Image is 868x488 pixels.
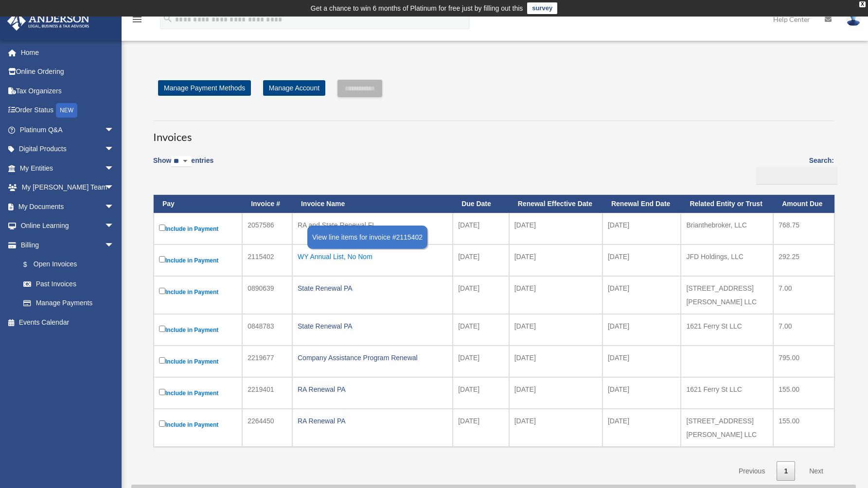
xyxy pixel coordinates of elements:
input: Include in Payment [159,288,165,294]
input: Include in Payment [159,357,165,364]
th: Invoice #: activate to sort column ascending [242,195,292,213]
td: [DATE] [602,409,681,447]
div: RA and State Renewal FL [298,218,447,232]
label: Include in Payment [159,286,237,298]
th: Pay: activate to sort column descending [154,195,242,213]
input: Search: [756,167,837,185]
input: Include in Payment [159,420,165,427]
h3: Invoices [153,121,834,145]
div: Get a chance to win 6 months of Platinum for free just by filling out this [311,2,523,14]
span: arrow_drop_down [105,178,124,198]
span: arrow_drop_down [105,120,124,140]
td: JFD Holdings, LLC [681,244,773,276]
td: [DATE] [602,377,681,409]
td: 795.00 [773,346,834,377]
th: Renewal Effective Date: activate to sort column ascending [509,195,602,213]
a: My Documentsarrow_drop_down [7,197,129,216]
td: 2219401 [242,377,292,409]
td: 0890639 [242,276,292,314]
td: [DATE] [453,213,509,244]
td: [DATE] [509,276,602,314]
span: arrow_drop_down [105,158,124,178]
i: search [162,13,173,24]
label: Show entries [153,155,213,177]
td: [STREET_ADDRESS][PERSON_NAME] LLC [681,409,773,447]
a: My Entitiesarrow_drop_down [7,158,129,178]
div: State Renewal PA [298,319,447,333]
a: Digital Productsarrow_drop_down [7,139,129,159]
th: Amount Due: activate to sort column ascending [773,195,834,213]
input: Include in Payment [159,225,165,231]
td: [DATE] [453,377,509,409]
td: 7.00 [773,276,834,314]
td: 1621 Ferry St LLC [681,377,773,409]
a: survey [527,2,557,14]
th: Due Date: activate to sort column ascending [453,195,509,213]
input: Include in Payment [159,389,165,395]
a: Tax Organizers [7,81,129,101]
img: Anderson Advisors Platinum Portal [4,12,92,31]
label: Include in Payment [159,387,237,399]
a: Home [7,43,129,62]
td: 7.00 [773,314,834,346]
td: [DATE] [509,314,602,346]
a: Platinum Q&Aarrow_drop_down [7,120,129,139]
td: [DATE] [453,346,509,377]
td: 155.00 [773,377,834,409]
td: [DATE] [509,346,602,377]
div: NEW [56,103,77,118]
label: Include in Payment [159,355,237,367]
div: close [859,1,866,7]
td: [DATE] [602,213,681,244]
td: 2264450 [242,409,292,447]
td: [DATE] [509,409,602,447]
td: [DATE] [453,409,509,447]
td: 768.75 [773,213,834,244]
a: Previous [731,461,772,481]
select: Showentries [171,156,191,167]
td: 155.00 [773,409,834,447]
a: Past Invoices [14,274,124,294]
td: [DATE] [453,314,509,346]
td: [DATE] [602,276,681,314]
td: 2057586 [242,213,292,244]
label: Include in Payment [159,418,237,431]
label: Include in Payment [159,223,237,235]
label: Include in Payment [159,324,237,336]
th: Related Entity or Trust: activate to sort column ascending [681,195,773,213]
a: Online Ordering [7,62,129,82]
td: [DATE] [509,213,602,244]
a: Manage Account [263,80,325,96]
span: arrow_drop_down [105,197,124,217]
span: arrow_drop_down [105,216,124,236]
div: Company Assistance Program Renewal [298,351,447,365]
img: User Pic [846,12,861,26]
a: Manage Payment Methods [158,80,251,96]
th: Renewal End Date: activate to sort column ascending [602,195,681,213]
span: arrow_drop_down [105,235,124,255]
a: Order StatusNEW [7,101,129,121]
td: 1621 Ferry St LLC [681,314,773,346]
a: My [PERSON_NAME] Teamarrow_drop_down [7,178,129,197]
td: [DATE] [509,377,602,409]
span: arrow_drop_down [105,139,124,159]
td: 2219677 [242,346,292,377]
span: $ [29,259,34,271]
a: Manage Payments [14,294,124,313]
div: WY Annual List, No Nom [298,250,447,263]
a: Events Calendar [7,313,129,332]
th: Invoice Name: activate to sort column ascending [292,195,453,213]
a: menu [131,17,143,25]
input: Include in Payment [159,256,165,262]
label: Include in Payment [159,254,237,266]
td: [DATE] [453,276,509,314]
td: [DATE] [602,346,681,377]
td: [DATE] [453,244,509,276]
td: 0848783 [242,314,292,346]
td: 292.25 [773,244,834,276]
a: $Open Invoices [14,255,119,275]
td: [DATE] [602,314,681,346]
label: Search: [753,155,834,185]
td: [DATE] [509,244,602,276]
td: [DATE] [602,244,681,276]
